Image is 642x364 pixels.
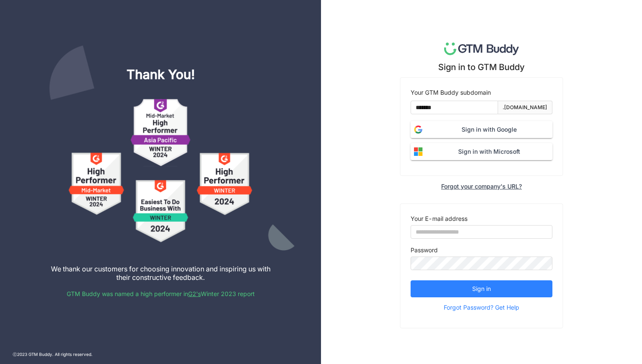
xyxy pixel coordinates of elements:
[411,122,426,137] img: login-google.svg
[411,121,552,138] button: Sign in with Google
[411,88,552,97] div: Your GTM Buddy subdomain
[411,245,438,255] label: Password
[438,62,525,72] div: Sign in to GTM Buddy
[411,144,426,159] img: login-microsoft.svg
[444,42,519,55] img: logo
[188,290,201,297] a: G2's
[411,280,552,297] button: Sign in
[472,284,491,293] span: Sign in
[441,183,522,190] div: Forgot your company's URL?
[444,301,519,314] span: Forgot Password? Get Help
[426,147,552,156] span: Sign in with Microsoft
[411,214,467,223] label: Your E-mail address
[426,125,552,134] span: Sign in with Google
[503,104,547,112] div: .[DOMAIN_NAME]
[411,143,552,160] button: Sign in with Microsoft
